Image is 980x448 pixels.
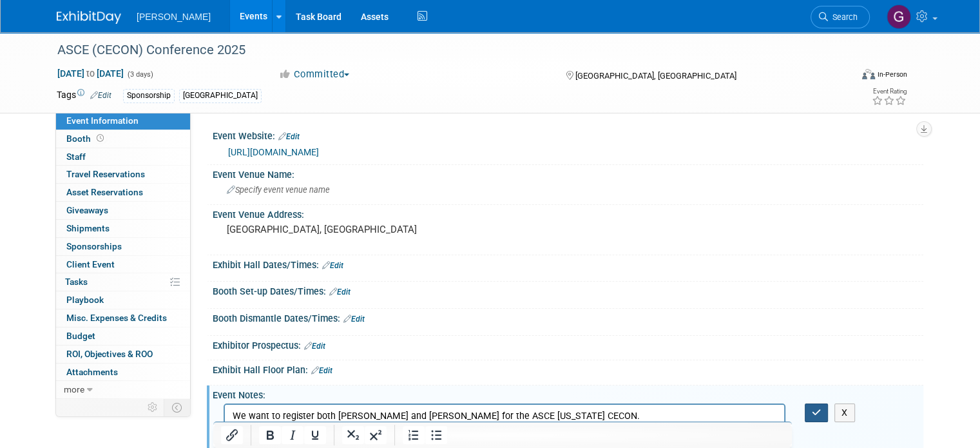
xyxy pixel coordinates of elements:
[213,360,923,377] div: Exhibit Hall Floor Plan:
[221,426,243,444] button: Insert/edit link
[66,331,95,341] span: Budget
[213,282,923,298] div: Booth Set-up Dates/Times:
[56,220,190,237] a: Shipments
[56,202,190,219] a: Giveaways
[213,385,923,402] div: Event Notes:
[65,277,88,287] span: Tasks
[227,185,330,195] span: Specify event venue name
[259,426,281,444] button: Bold
[887,5,911,29] img: Genee' Mengarelli
[425,426,447,444] button: Bullet list
[403,426,425,444] button: Numbered list
[66,259,115,269] span: Client Event
[304,342,325,351] a: Edit
[123,89,175,102] div: Sponsorship
[278,132,300,141] a: Edit
[56,346,190,363] a: ROI, Objectives & ROO
[343,315,365,324] a: Edit
[872,88,907,95] div: Event Rating
[164,399,191,416] td: Toggle Event Tabs
[227,224,495,235] pre: [GEOGRAPHIC_DATA], [GEOGRAPHIC_DATA]
[322,261,343,270] a: Edit
[53,39,835,62] div: ASCE (CECON) Conference 2025
[56,273,190,291] a: Tasks
[66,151,86,162] span: Staff
[66,223,110,233] span: Shipments
[282,426,303,444] button: Italic
[782,67,907,86] div: Event Format
[179,89,262,102] div: [GEOGRAPHIC_DATA]
[56,148,190,166] a: Staff
[57,68,124,79] span: [DATE] [DATE]
[126,70,153,79] span: (3 days)
[66,115,139,126] span: Event Information
[213,126,923,143] div: Event Website:
[66,205,108,215] span: Giveaways
[213,336,923,353] div: Exhibitor Prospectus:
[66,241,122,251] span: Sponsorships
[213,205,923,221] div: Event Venue Address:
[213,165,923,181] div: Event Venue Name:
[228,147,319,157] a: [URL][DOMAIN_NAME]
[56,381,190,398] a: more
[56,291,190,309] a: Playbook
[329,287,351,297] a: Edit
[56,166,190,183] a: Travel Reservations
[877,70,907,79] div: In-Person
[56,364,190,381] a: Attachments
[304,426,326,444] button: Underline
[56,327,190,345] a: Budget
[57,88,111,103] td: Tags
[342,426,364,444] button: Subscript
[57,11,121,24] img: ExhibitDay
[142,399,164,416] td: Personalize Event Tab Strip
[56,238,190,255] a: Sponsorships
[575,71,736,81] span: [GEOGRAPHIC_DATA], [GEOGRAPHIC_DATA]
[94,133,106,143] span: Booth not reserved yet
[274,68,355,81] button: Committed
[365,426,387,444] button: Superscript
[90,91,111,100] a: Edit
[56,256,190,273] a: Client Event
[811,6,870,28] a: Search
[64,384,84,394] span: more
[66,349,153,359] span: ROI, Objectives & ROO
[213,255,923,272] div: Exhibit Hall Dates/Times:
[137,12,211,22] span: [PERSON_NAME]
[213,309,923,326] div: Booth Dismantle Dates/Times:
[66,313,167,323] span: Misc. Expenses & Credits
[56,184,190,201] a: Asset Reservations
[828,12,858,22] span: Search
[84,68,97,79] span: to
[56,309,190,327] a: Misc. Expenses & Credits
[56,130,190,148] a: Booth
[66,169,145,179] span: Travel Reservations
[862,69,875,79] img: Format-Inperson.png
[66,133,106,144] span: Booth
[311,366,332,375] a: Edit
[56,112,190,130] a: Event Information
[834,404,855,422] button: X
[66,295,104,305] span: Playbook
[66,367,118,377] span: Attachments
[66,187,143,197] span: Asset Reservations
